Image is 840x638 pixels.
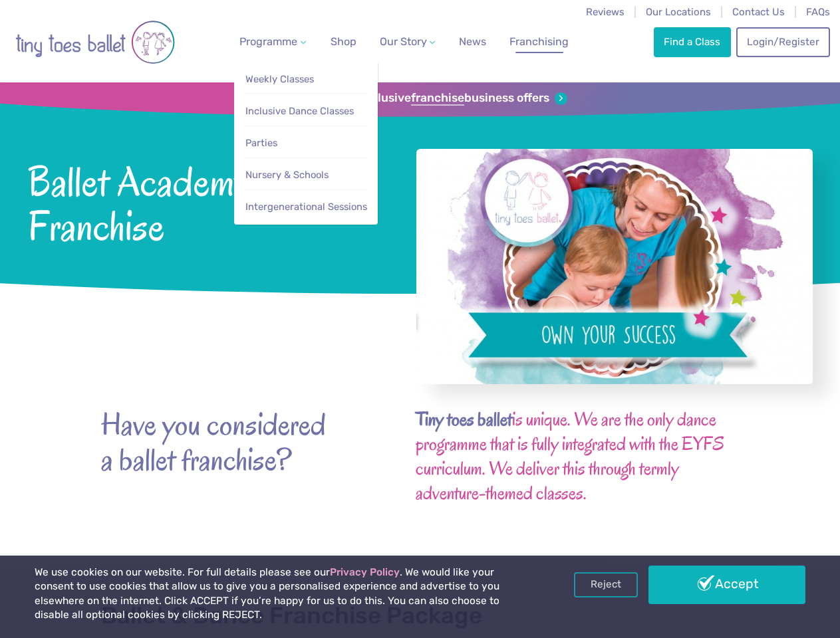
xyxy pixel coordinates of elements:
a: Nursery & Schools [244,163,368,187]
a: Programme [234,29,311,55]
img: tiny toes ballet [15,9,175,76]
strong: franchise [411,91,464,106]
span: Inclusive Dance Classes [245,105,354,117]
span: Nursery & Schools [245,169,329,181]
a: News [454,29,491,55]
b: Tiny toes ballet [416,407,512,432]
a: Find a Class [654,27,731,56]
a: FAQs [806,6,830,18]
a: Sign up for our exclusivefranchisebusiness offers [273,91,567,106]
span: Ballet Academy - Dance Franchise [28,155,381,249]
span: Parties [245,137,277,149]
h3: is unique. We are the only dance programme that is fully integrated with the EYFS curriculum. We ... [416,407,740,505]
p: We use cookies on our website. For full details please see our . We would like your consent to us... [35,566,535,623]
a: Login/Register [736,27,829,56]
a: Privacy Policy [330,566,400,578]
a: Weekly Classes [244,67,368,92]
span: Franchising [509,35,569,48]
a: Tiny toes ballet [416,410,512,431]
span: Programme [239,35,297,48]
a: Shop [325,29,362,55]
a: Reject [574,572,638,597]
span: Intergenerational Sessions [245,201,367,213]
a: Contact Us [732,6,785,18]
a: Inclusive Dance Classes [244,99,368,124]
span: Shop [331,35,356,48]
span: Our Story [380,35,427,48]
span: Weekly Classes [245,73,314,85]
a: Accept [648,566,805,604]
a: Intergenerational Sessions [244,195,368,219]
span: News [459,35,486,48]
a: Our Story [374,29,440,55]
a: Franchising [504,29,574,55]
strong: Have you considered a ballet franchise? [101,407,341,478]
a: Our Locations [646,6,711,18]
a: Parties [244,131,368,156]
a: Reviews [586,6,625,18]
